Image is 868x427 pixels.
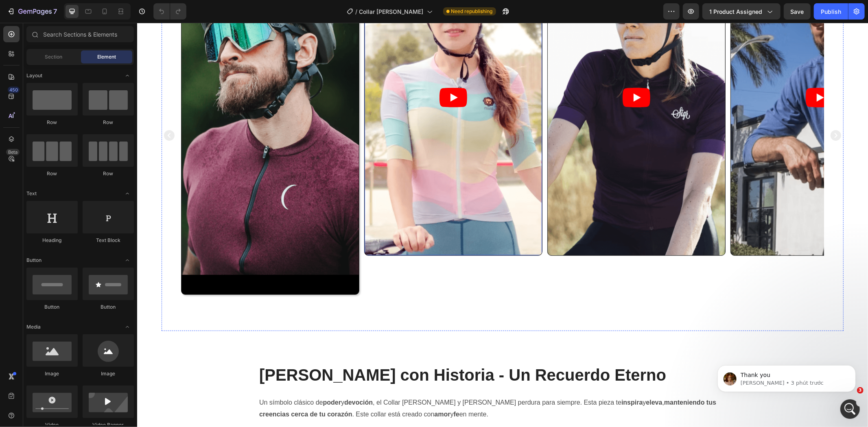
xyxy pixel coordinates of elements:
[121,320,134,333] span: Toggle open
[702,3,781,20] button: 1 product assigned
[857,387,864,394] span: 3
[840,399,860,419] iframe: Intercom live chat
[297,388,313,395] strong: amor
[26,26,134,42] input: Search Sections & Elements
[821,7,841,16] div: Publish
[485,65,513,85] button: Play
[509,376,525,383] strong: eleva
[26,257,42,264] span: Button
[53,7,57,16] p: 7
[26,72,42,79] span: Layout
[97,53,116,61] span: Element
[137,23,868,427] iframe: Design area
[484,376,505,383] strong: inspira
[83,170,134,177] div: Row
[6,149,20,155] div: Beta
[26,170,78,177] div: Row
[3,3,61,20] button: 7
[302,65,330,85] button: Play
[26,323,41,331] span: Media
[207,376,236,383] strong: devoción
[692,106,705,119] button: Carousel Next Arrow
[8,87,20,93] div: 450
[83,370,134,377] div: Image
[705,348,868,405] iframe: Intercom notifications tin nhắn
[356,7,358,16] span: /
[814,3,848,20] button: Publish
[784,3,811,20] button: Save
[26,237,78,244] div: Heading
[186,376,204,383] strong: poder
[26,370,78,377] div: Image
[709,7,762,16] span: 1 product assigned
[153,3,186,20] div: Undo/Redo
[121,69,134,82] span: Toggle open
[317,388,322,395] strong: fe
[83,119,134,126] div: Row
[121,187,134,200] span: Toggle open
[26,303,78,311] div: Button
[83,237,134,244] div: Text Block
[791,8,804,15] span: Save
[26,190,37,197] span: Text
[121,254,134,267] span: Toggle open
[83,303,134,311] div: Button
[359,7,424,16] span: Collar [PERSON_NAME]
[122,374,584,398] p: Un símbolo clásico de y , el Collar [PERSON_NAME] y [PERSON_NAME] perdura para siempre. Esta piez...
[121,341,584,364] h2: [PERSON_NAME] con Historia - Un Recuerdo Eterno
[26,119,78,126] div: Row
[669,65,696,85] button: Play
[451,8,493,15] span: Need republishing
[45,53,63,61] span: Section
